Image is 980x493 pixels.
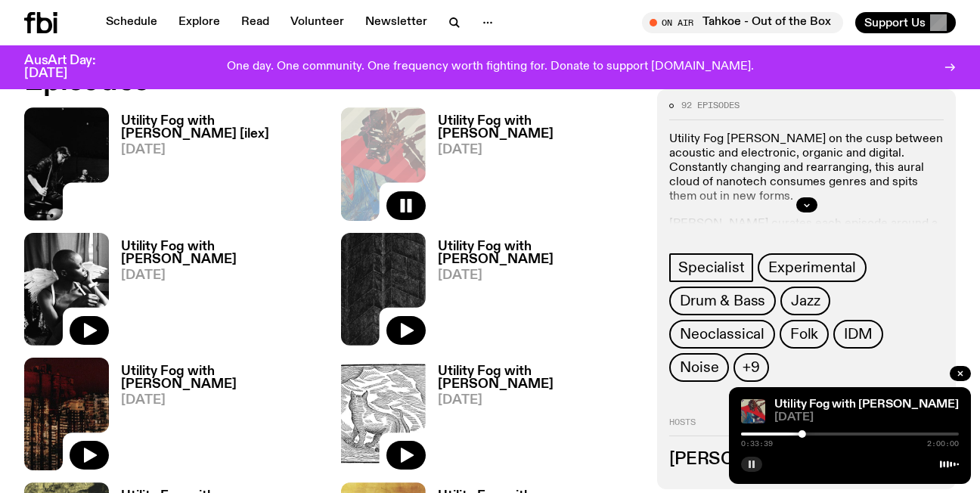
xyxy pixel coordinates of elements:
[109,115,323,220] a: Utility Fog with [PERSON_NAME] [ilex][DATE]
[121,269,323,282] span: [DATE]
[758,253,867,282] a: Experimental
[438,365,640,391] h3: Utility Fog with [PERSON_NAME]
[169,12,229,33] a: Explore
[855,12,956,33] button: Support Us
[642,12,843,33] button: On AirTahkoe - Out of the Box
[669,418,944,436] h2: Hosts
[24,54,121,80] h3: AusArt Day: [DATE]
[774,398,959,411] a: Utility Fog with [PERSON_NAME]
[680,359,718,376] span: Noise
[97,12,166,33] a: Schedule
[438,394,640,407] span: [DATE]
[438,269,640,282] span: [DATE]
[426,240,640,346] a: Utility Fog with [PERSON_NAME][DATE]
[733,353,769,382] button: +9
[844,326,872,343] span: IDM
[927,440,959,448] span: 2:00:00
[669,132,944,205] p: Utility Fog [PERSON_NAME] on the cusp between acoustic and electronic, organic and digital. Const...
[669,253,753,282] a: Specialist
[356,12,436,33] a: Newsletter
[121,394,323,407] span: [DATE]
[669,353,729,382] a: Noise
[669,320,775,349] a: Neoclassical
[669,451,944,468] h3: [PERSON_NAME]
[680,293,765,309] span: Drum & Bass
[232,12,278,33] a: Read
[743,359,760,376] span: +9
[24,233,109,346] img: Cover of Ho99o9's album Tomorrow We Escape
[438,115,640,141] h3: Utility Fog with [PERSON_NAME]
[864,16,926,29] span: Support Us
[109,365,323,470] a: Utility Fog with [PERSON_NAME][DATE]
[121,365,323,391] h3: Utility Fog with [PERSON_NAME]
[281,12,353,33] a: Volunteer
[121,115,323,141] h3: Utility Fog with [PERSON_NAME] [ilex]
[791,293,820,309] span: Jazz
[24,358,109,470] img: Cover to (SAFETY HAZARD) مخاطر السلامة by electroneya, MARTINA and TNSXORDS
[741,440,773,448] span: 0:33:39
[227,60,754,74] p: One day. One community. One frequency worth fighting for. Donate to support [DOMAIN_NAME].
[768,259,856,276] span: Experimental
[426,115,640,220] a: Utility Fog with [PERSON_NAME][DATE]
[680,326,764,343] span: Neoclassical
[681,101,740,110] span: 92 episodes
[341,358,426,470] img: Cover for Kansai Bruises by Valentina Magaletti & YPY
[426,365,640,470] a: Utility Fog with [PERSON_NAME][DATE]
[780,320,829,349] a: Folk
[669,287,776,315] a: Drum & Bass
[24,68,639,95] h2: Episodes
[109,240,323,346] a: Utility Fog with [PERSON_NAME][DATE]
[121,144,323,157] span: [DATE]
[780,287,830,315] a: Jazz
[121,240,323,266] h3: Utility Fog with [PERSON_NAME]
[341,233,426,346] img: Cover of Giuseppe Ielasi's album "an insistence on material vol.2"
[741,399,765,423] img: Cover to Mikoo's album It Floats
[833,320,882,349] a: IDM
[774,412,959,423] span: [DATE]
[438,240,640,266] h3: Utility Fog with [PERSON_NAME]
[438,144,640,157] span: [DATE]
[678,259,744,276] span: Specialist
[790,326,818,343] span: Folk
[24,107,109,220] img: Image by Billy Zammit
